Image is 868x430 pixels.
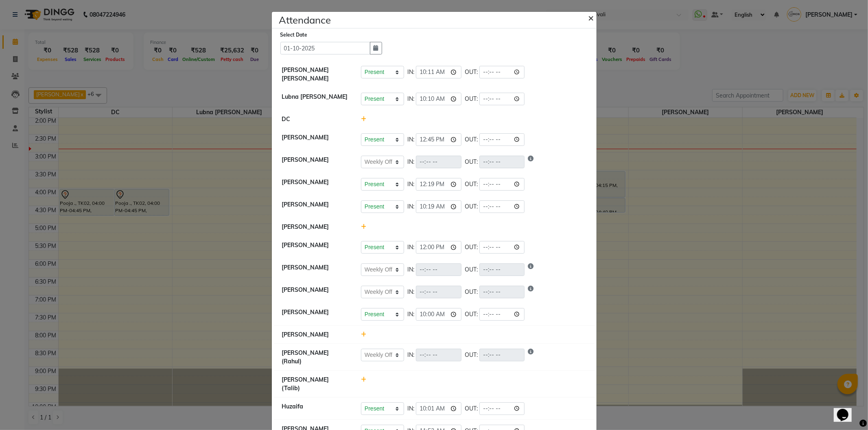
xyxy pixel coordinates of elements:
[276,200,355,213] div: [PERSON_NAME]
[276,330,355,339] div: [PERSON_NAME]
[276,93,355,105] div: Lubna [PERSON_NAME]
[276,223,355,231] div: [PERSON_NAME]
[465,68,478,76] span: OUT:
[276,178,355,191] div: [PERSON_NAME]
[276,133,355,146] div: [PERSON_NAME]
[407,351,414,359] span: IN:
[280,31,308,39] label: Select Date
[407,243,414,252] span: IN:
[276,241,355,254] div: [PERSON_NAME]
[276,156,355,168] div: [PERSON_NAME]
[528,349,533,361] i: Show reason
[465,202,478,211] span: OUT:
[465,135,478,144] span: OUT:
[528,286,533,298] i: Show reason
[465,351,478,359] span: OUT:
[276,376,355,393] div: [PERSON_NAME] (Talib)
[582,6,602,29] button: Close
[528,263,533,276] i: Show reason
[407,310,414,319] span: IN:
[407,68,414,76] span: IN:
[465,95,478,103] span: OUT:
[407,265,414,274] span: IN:
[834,397,860,422] iframe: chat widget
[407,158,414,166] span: IN:
[465,288,478,296] span: OUT:
[465,243,478,252] span: OUT:
[276,115,355,124] div: DC
[407,404,414,413] span: IN:
[465,158,478,166] span: OUT:
[407,202,414,211] span: IN:
[588,11,594,24] span: ×
[407,288,414,296] span: IN:
[276,66,355,83] div: [PERSON_NAME] [PERSON_NAME]
[279,13,331,27] h4: Attendance
[280,42,370,54] input: Select date
[276,402,355,415] div: Huzaifa
[407,180,414,189] span: IN:
[276,349,355,366] div: [PERSON_NAME] (Rahul)
[276,263,355,276] div: [PERSON_NAME]
[276,286,355,298] div: [PERSON_NAME]
[528,156,533,168] i: Show reason
[407,135,414,144] span: IN:
[465,180,478,189] span: OUT:
[465,404,478,413] span: OUT:
[276,308,355,321] div: [PERSON_NAME]
[465,265,478,274] span: OUT:
[465,310,478,319] span: OUT:
[407,95,414,103] span: IN:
